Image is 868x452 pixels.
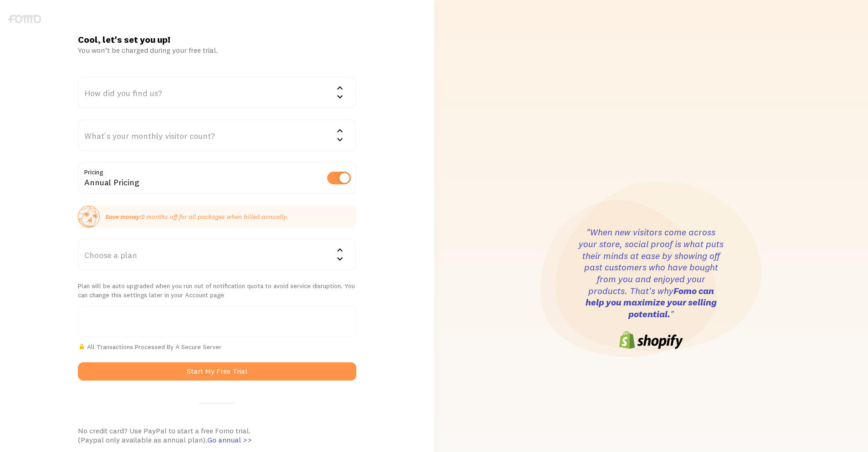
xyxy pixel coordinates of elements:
[619,331,683,349] img: shopify-logo.png
[105,212,288,221] p: 2 months off for all packages when billed annually.
[78,46,356,55] div: You won’t be charged during your free trial.
[78,362,356,381] button: Start My Free Trial
[78,119,356,151] div: What's your monthly visitor count?
[8,15,41,23] img: fomo-logo-gray.svg
[207,435,252,444] span: Go annual >>
[78,76,356,108] div: How did you find us?
[78,162,356,195] div: Annual Pricing
[105,213,141,221] strong: Save money:
[578,226,724,320] h3: "When new visitors come across your store, social proof is what puts their minds at ease by showi...
[84,317,350,325] iframe: Secure payment input frame
[78,239,356,270] div: Choose a plan
[78,426,356,444] div: No credit card? Use PayPal to start a free Fomo trial. (Paypal only available as annual plan).
[78,34,356,46] h1: Cool, let's set you up!
[78,342,356,351] p: All Transactions Processed By A Secure Server
[78,281,356,300] p: Plan will be auto upgraded when you run out of notification quota to avoid service disruption. Yo...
